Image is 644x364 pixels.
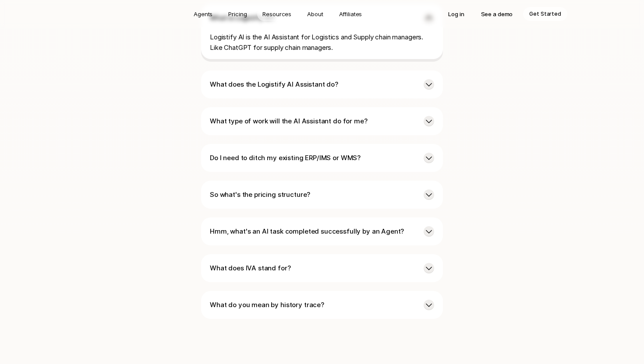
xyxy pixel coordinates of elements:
p: What does the Logistify AI Assistant do? [210,79,417,90]
a: See a demo [475,7,519,21]
p: Agents [194,10,212,18]
a: Agents [188,7,218,21]
a: Get Started [523,7,567,21]
p: See a demo [481,10,513,18]
a: Resources [257,7,297,21]
a: Pricing [223,7,252,21]
p: Hmm, what's an AI task completed successfully by an Agent? [210,226,417,237]
a: Log in [442,7,470,21]
p: Get Started [529,10,561,18]
p: Logistify AI is the AI Assistant for Logistics and Supply chain managers. Like ChatGPT for supply... [210,32,434,53]
p: About [307,10,323,18]
p: What does IVA stand for? [210,263,417,273]
p: So what's the pricing structure? [210,189,417,200]
p: Pricing [228,10,247,18]
p: What type of work will the AI Assistant do for me? [210,116,417,126]
p: Do I need to ditch my existing ERP/IMS or WMS? [210,153,417,163]
p: Resources [262,10,291,18]
a: About [302,7,328,21]
p: Log in [448,10,464,18]
p: Affiliates [339,10,362,18]
a: Affiliates [334,7,368,21]
p: What do you mean by history trace? [210,300,417,310]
